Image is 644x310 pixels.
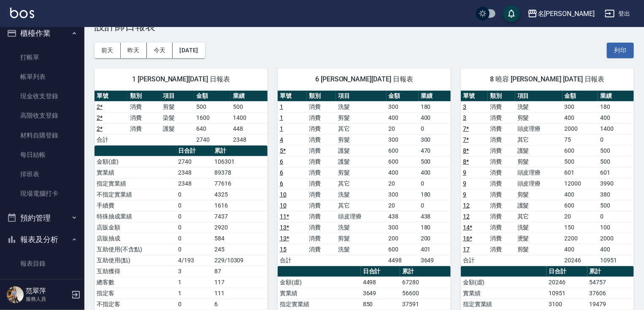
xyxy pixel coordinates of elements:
td: 438 [419,211,451,222]
td: 剪髮 [515,244,563,255]
td: 180 [419,101,451,112]
td: 2740 [176,156,212,167]
td: 消費 [128,101,161,112]
td: 頭皮理療 [515,123,563,134]
td: 染髮 [161,112,195,123]
td: 3100 [547,299,587,310]
td: 總客數 [95,277,176,288]
td: 180 [419,189,451,200]
td: 剪髮 [515,112,563,123]
td: 消費 [488,167,515,178]
td: 20 [387,123,419,134]
button: save [503,5,520,22]
a: 1 [280,103,283,110]
td: 消費 [488,178,515,189]
th: 業績 [419,91,451,102]
td: 消費 [307,167,336,178]
td: 180 [419,222,451,233]
td: 互助獲得 [95,266,176,277]
td: 指定實業績 [95,178,176,189]
th: 累計 [212,146,268,156]
a: 帳單列表 [3,67,81,86]
td: 消費 [488,233,515,244]
td: 消費 [307,244,336,255]
td: 護髮 [336,145,387,156]
td: 0 [419,123,451,134]
td: 金額(虛) [95,156,176,167]
td: 消費 [488,134,515,145]
td: 其它 [336,123,387,134]
td: 消費 [128,123,161,134]
td: 19479 [587,299,634,310]
td: 2000 [598,233,634,244]
th: 業績 [598,91,634,102]
td: 0 [176,233,212,244]
td: 消費 [307,189,336,200]
td: 229/10309 [212,255,268,266]
td: 頭皮理療 [336,211,387,222]
td: 400 [563,189,598,200]
th: 類別 [488,91,515,102]
td: 400 [563,112,598,123]
span: 1 [PERSON_NAME][DATE] 日報表 [105,75,257,84]
td: 頭皮理療 [515,167,563,178]
td: 401 [419,244,451,255]
p: 服務人員 [26,295,69,303]
td: 剪髮 [336,167,387,178]
th: 金額 [387,91,419,102]
a: 10 [280,191,287,198]
a: 12 [463,202,470,209]
td: 其它 [515,134,563,145]
a: 10 [280,202,287,209]
td: 1 [176,277,212,288]
td: 護髮 [336,156,387,167]
td: 實業績 [278,288,361,299]
td: 4498 [387,255,419,266]
td: 2348 [176,167,212,178]
td: 200 [387,233,419,244]
button: 登出 [601,6,634,22]
td: 2200 [563,233,598,244]
th: 類別 [307,91,336,102]
th: 單號 [461,91,488,102]
th: 累計 [400,266,451,277]
th: 類別 [128,91,161,102]
td: 150 [563,222,598,233]
td: 消費 [488,211,515,222]
button: 前天 [95,43,121,58]
td: 燙髮 [515,233,563,244]
td: 金額(虛) [461,277,547,288]
a: 15 [280,246,287,253]
td: 手續費 [95,200,176,211]
td: 400 [563,244,598,255]
a: 3 [463,114,466,121]
a: 3 [463,103,466,110]
td: 438 [387,211,419,222]
button: 列印 [607,43,634,58]
td: 店販抽成 [95,233,176,244]
td: 12000 [563,178,598,189]
td: 400 [598,244,634,255]
td: 剪髮 [336,233,387,244]
button: 預約管理 [3,207,81,229]
td: 消費 [307,233,336,244]
td: 實業績 [95,167,176,178]
td: 601 [563,167,598,178]
td: 600 [387,244,419,255]
td: 消費 [488,112,515,123]
td: 2348 [176,178,212,189]
a: 6 [280,169,283,176]
td: 消費 [488,189,515,200]
td: 消費 [307,123,336,134]
td: 互助使用(不含點) [95,244,176,255]
td: 洗髮 [336,189,387,200]
button: 櫃檯作業 [3,22,81,44]
td: 1 [176,288,212,299]
td: 600 [387,156,419,167]
th: 日合計 [547,266,587,277]
a: 打帳單 [3,48,81,67]
th: 業績 [231,91,268,102]
td: 合計 [461,255,488,266]
a: 每日結帳 [3,145,81,164]
td: 200 [419,233,451,244]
